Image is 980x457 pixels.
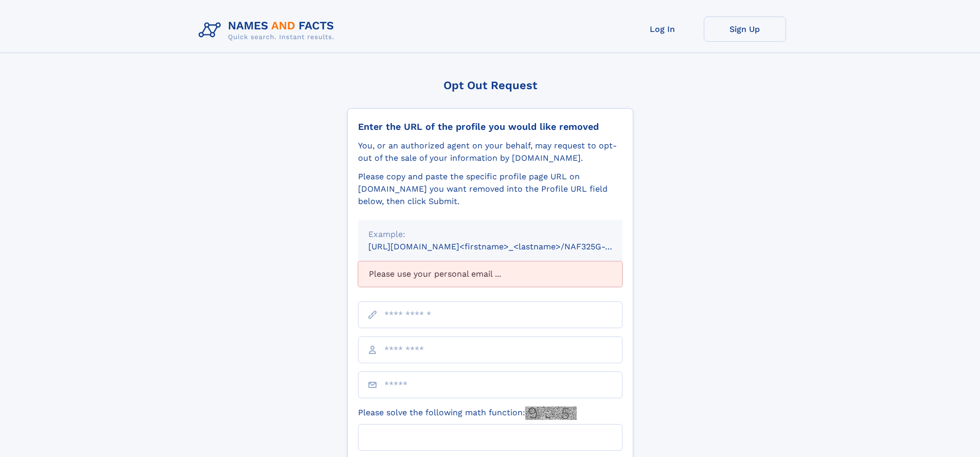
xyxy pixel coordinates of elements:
div: You, or an authorized agent on your behalf, may request to opt-out of the sale of your informatio... [358,140,622,164]
a: Log In [621,16,704,42]
small: [URL][DOMAIN_NAME]<firstname>_<lastname>/NAF325G-xxxxxxxx [368,242,642,251]
div: Example: [368,228,612,241]
div: Opt Out Request [347,79,633,92]
label: Please solve the following math function: [358,407,577,420]
div: Please use your personal email ... [358,261,622,287]
a: Sign Up [704,16,786,42]
img: Logo Names and Facts [194,16,343,44]
div: Enter the URL of the profile you would like removed [358,121,622,132]
div: Please copy and paste the specific profile page URL on [DOMAIN_NAME] you want removed into the Pr... [358,171,622,208]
